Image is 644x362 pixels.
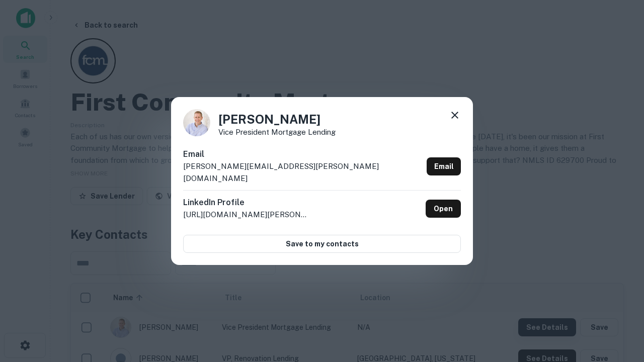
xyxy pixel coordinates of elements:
p: Vice President Mortgage Lending [218,128,336,136]
img: 1520878720083 [183,109,210,136]
h6: LinkedIn Profile [183,197,309,209]
p: [PERSON_NAME][EMAIL_ADDRESS][PERSON_NAME][DOMAIN_NAME] [183,160,423,184]
a: Open [426,200,461,218]
iframe: Chat Widget [594,249,644,298]
h4: [PERSON_NAME] [218,110,336,128]
a: Email [427,157,461,175]
button: Save to my contacts [183,235,461,253]
h6: Email [183,148,423,160]
p: [URL][DOMAIN_NAME][PERSON_NAME] [183,209,309,221]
